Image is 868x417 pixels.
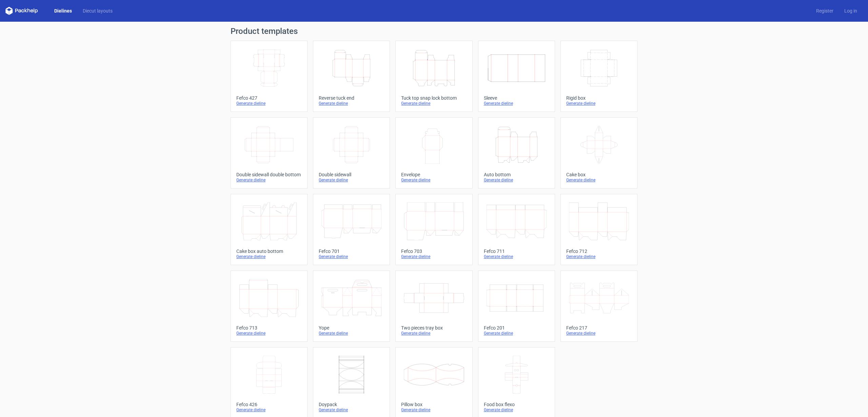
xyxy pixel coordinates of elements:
[319,325,384,331] div: Yope
[231,271,308,342] a: Fefco 713Generate dieline
[77,7,118,14] a: Diecut layouts
[319,331,384,336] div: Generate dieline
[566,249,632,254] div: Fefco 712
[811,7,839,14] a: Register
[401,402,467,407] div: Pillow box
[395,41,472,112] a: Tuck top snap lock bottomGenerate dieline
[401,101,467,106] div: Generate dieline
[484,331,549,336] div: Generate dieline
[484,402,549,407] div: Food box flexo
[401,325,467,331] div: Two pieces tray box
[401,331,467,336] div: Generate dieline
[395,194,472,265] a: Fefco 703Generate dieline
[401,407,467,413] div: Generate dieline
[319,95,384,101] div: Reverse tuck end
[319,407,384,413] div: Generate dieline
[236,254,302,259] div: Generate dieline
[560,194,637,265] a: Fefco 712Generate dieline
[231,27,637,35] h1: Product templates
[236,177,302,183] div: Generate dieline
[566,331,632,336] div: Generate dieline
[478,41,555,112] a: SleeveGenerate dieline
[395,117,472,188] a: EnvelopeGenerate dieline
[478,194,555,265] a: Fefco 711Generate dieline
[236,101,302,106] div: Generate dieline
[839,7,863,14] a: Log in
[566,254,632,259] div: Generate dieline
[484,172,549,177] div: Auto bottom
[484,254,549,259] div: Generate dieline
[236,172,302,177] div: Double sidewall double bottom
[236,95,302,101] div: Fefco 427
[560,41,637,112] a: Rigid boxGenerate dieline
[566,177,632,183] div: Generate dieline
[231,194,308,265] a: Cake box auto bottomGenerate dieline
[478,271,555,342] a: Fefco 201Generate dieline
[236,325,302,331] div: Fefco 713
[566,172,632,177] div: Cake box
[401,254,467,259] div: Generate dieline
[566,95,632,101] div: Rigid box
[231,41,308,112] a: Fefco 427Generate dieline
[236,402,302,407] div: Fefco 426
[231,117,308,188] a: Double sidewall double bottomGenerate dieline
[484,249,549,254] div: Fefco 711
[401,177,467,183] div: Generate dieline
[566,325,632,331] div: Fefco 217
[484,325,549,331] div: Fefco 201
[401,249,467,254] div: Fefco 703
[560,117,637,188] a: Cake boxGenerate dieline
[319,172,384,177] div: Double sidewall
[401,95,467,101] div: Tuck top snap lock bottom
[49,7,77,14] a: Dielines
[313,271,390,342] a: YopeGenerate dieline
[484,177,549,183] div: Generate dieline
[484,101,549,106] div: Generate dieline
[313,117,390,188] a: Double sidewallGenerate dieline
[319,101,384,106] div: Generate dieline
[401,172,467,177] div: Envelope
[319,402,384,407] div: Doypack
[319,249,384,254] div: Fefco 701
[484,95,549,101] div: Sleeve
[484,407,549,413] div: Generate dieline
[566,101,632,106] div: Generate dieline
[236,331,302,336] div: Generate dieline
[236,407,302,413] div: Generate dieline
[313,41,390,112] a: Reverse tuck endGenerate dieline
[319,254,384,259] div: Generate dieline
[319,177,384,183] div: Generate dieline
[313,194,390,265] a: Fefco 701Generate dieline
[478,117,555,188] a: Auto bottomGenerate dieline
[395,271,472,342] a: Two pieces tray boxGenerate dieline
[560,271,637,342] a: Fefco 217Generate dieline
[236,249,302,254] div: Cake box auto bottom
